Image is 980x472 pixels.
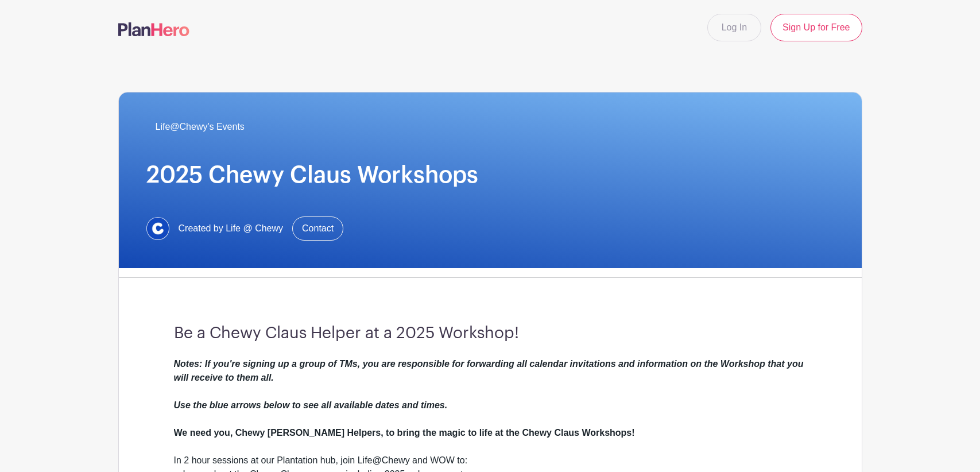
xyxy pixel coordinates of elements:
a: Contact [292,216,343,241]
a: Sign Up for Free [770,14,862,41]
em: Notes: If you're signing up a group of TMs, you are responsible for forwarding all calendar invit... [174,359,804,410]
strong: We need you, Chewy [PERSON_NAME] Helpers, to bring the magic to life at the Chewy Claus Workshops! [174,428,635,438]
h3: Be a Chewy Claus Helper at a 2025 Workshop! [174,324,807,343]
div: In 2 hour sessions at our Plantation hub, join Life@Chewy and WOW to: [174,454,807,467]
a: Log In [707,14,761,41]
img: 1629734264472.jfif [146,217,169,240]
h1: 2025 Chewy Claus Workshops [146,161,834,189]
span: Life@Chewy's Events [156,120,245,134]
span: Created by Life @ Chewy [179,222,284,235]
img: logo-507f7623f17ff9eddc593b1ce0a138ce2505c220e1c5a4e2b4648c50719b7d32.svg [118,22,189,36]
